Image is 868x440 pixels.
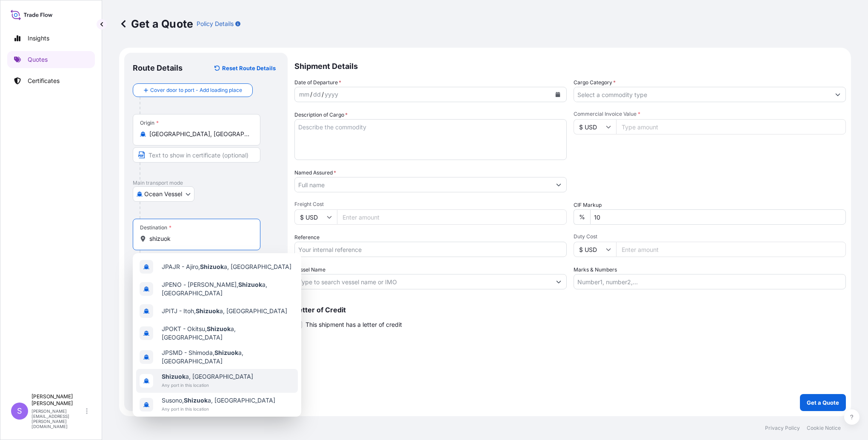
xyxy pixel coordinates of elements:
p: [PERSON_NAME][EMAIL_ADDRESS][PERSON_NAME][DOMAIN_NAME] [31,409,84,429]
p: Privacy Policy [765,425,800,431]
p: Main transport mode [133,180,279,186]
b: Shizuok [214,349,238,356]
label: Cargo Category [574,78,616,87]
p: Insights [28,34,49,43]
input: Number1, number2,... [574,274,846,289]
p: Quotes [28,55,48,64]
input: Text to appear on certificate [133,147,260,163]
p: Shipment Details [294,53,846,78]
p: Policy Details [197,20,234,28]
b: Shizuok [238,281,262,288]
button: Show suggestions [830,87,845,102]
div: Destination [140,224,171,231]
input: Type to search vessel name or IMO [295,274,551,289]
div: month, [298,89,310,100]
span: a, [GEOGRAPHIC_DATA] [162,372,253,381]
span: JPAJR - Ajiro, a, [GEOGRAPHIC_DATA] [162,263,291,271]
p: Certificates [28,77,60,85]
span: Susono, a, [GEOGRAPHIC_DATA] [162,396,275,405]
p: Reset Route Details [222,64,276,72]
p: Letter of Credit [294,306,846,313]
span: Any port in this location [162,381,253,389]
input: Enter amount [616,242,846,257]
label: Description of Cargo [294,111,348,119]
input: Destination [149,234,250,243]
b: Shizuok [196,307,220,314]
div: % [574,209,590,225]
label: Marks & Numbers [574,266,617,274]
span: Freight Cost [294,201,567,208]
div: / [322,89,324,100]
input: Full name [295,177,551,192]
input: Origin [149,130,250,138]
b: Shizuok [200,263,224,270]
p: Get a Quote [119,17,193,31]
button: Show suggestions [551,274,566,289]
label: Reference [294,233,320,242]
span: JPENO - [PERSON_NAME], a, [GEOGRAPHIC_DATA] [162,280,294,297]
button: Calendar [551,88,565,101]
b: Shizuok [184,397,208,404]
span: JPITJ - Itoh, a, [GEOGRAPHIC_DATA] [162,307,287,315]
div: / [310,89,312,100]
label: CIF Markup [574,201,602,209]
div: year, [324,89,339,100]
b: Shizuok [207,325,231,332]
span: This shipment has a letter of credit [306,320,402,329]
p: [PERSON_NAME] [PERSON_NAME] [31,393,84,407]
label: Vessel Name [294,266,325,274]
span: Ocean Vessel [144,190,182,198]
span: Cover door to port - Add loading place [150,86,242,94]
p: Cookie Notice [807,425,841,431]
div: Origin [140,120,159,126]
input: Enter percentage between 0 and 10% [590,209,846,225]
input: Your internal reference [294,242,567,257]
span: Date of Departure [294,78,341,87]
span: Duty Cost [574,233,846,240]
p: Get a Quote [807,398,839,407]
p: Route Details [133,63,183,73]
input: Type amount [616,119,846,134]
div: Show suggestions [133,253,301,417]
span: S [17,407,22,415]
span: JPSMD - Shimoda, a, [GEOGRAPHIC_DATA] [162,349,294,366]
b: Shizuok [162,373,186,380]
button: Select transport [133,186,194,202]
span: Any port in this location [162,405,275,413]
span: Commercial Invoice Value [574,111,846,117]
input: Select a commodity type [574,87,830,102]
span: JPOKT - Okitsu, a, [GEOGRAPHIC_DATA] [162,325,294,342]
button: Show suggestions [551,177,566,192]
div: day, [312,89,322,100]
input: Enter amount [337,209,567,225]
label: Named Assured [294,169,336,177]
